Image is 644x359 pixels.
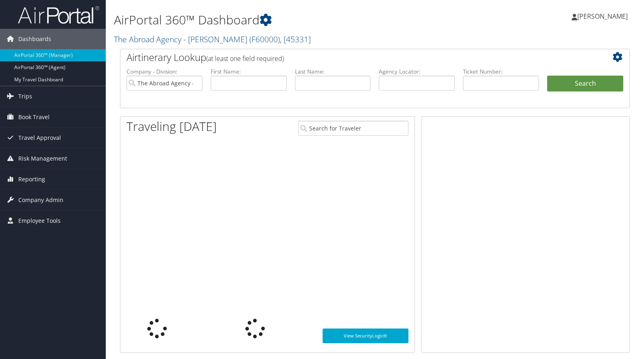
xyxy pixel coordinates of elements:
h1: AirPortal 360™ Dashboard [114,11,462,28]
span: Company Admin [18,190,63,210]
span: ( F60000 ) [249,34,280,45]
span: Employee Tools [18,211,61,231]
label: Agency Locator: [379,67,455,76]
h1: Traveling [DATE] [127,118,217,135]
span: (at least one field required) [206,54,284,63]
span: Reporting [18,169,45,189]
span: [PERSON_NAME] [577,12,628,21]
span: Dashboards [18,29,51,49]
label: Last Name: [295,67,371,76]
a: View SecurityLogic® [323,329,408,343]
a: The Abroad Agency - [PERSON_NAME] [114,34,311,45]
input: Search for Traveler [298,121,408,136]
span: Trips [18,86,32,107]
span: Travel Approval [18,128,61,148]
button: Search [547,76,623,92]
h2: Airtinerary Lookup [127,50,581,64]
label: First Name: [211,67,287,76]
span: Risk Management [18,148,67,169]
span: , [ 45331 ] [280,34,311,45]
a: [PERSON_NAME] [572,4,636,28]
label: Ticket Number: [463,67,539,76]
img: airportal-logo.png [18,5,99,24]
label: Company - Division: [127,67,203,76]
span: Book Travel [18,107,50,127]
